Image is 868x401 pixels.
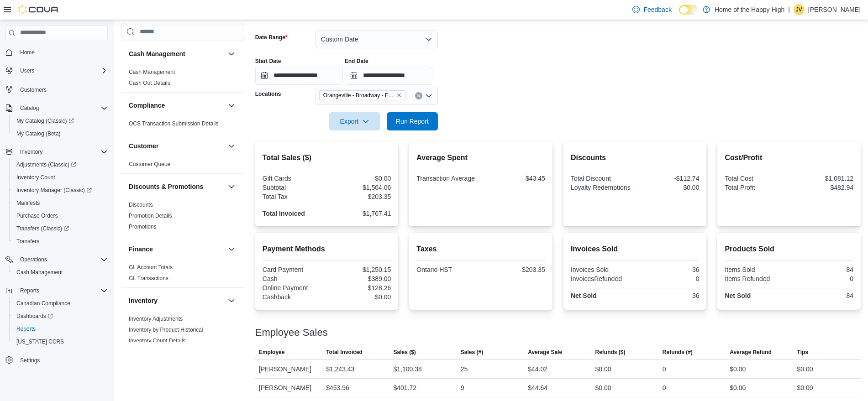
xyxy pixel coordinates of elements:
[2,354,111,367] button: Settings
[129,264,173,271] span: GL Account Totals
[18,5,59,14] img: Cova
[255,67,343,85] input: Press the down key to open a popover containing a calendar.
[791,292,853,299] div: 84
[345,57,368,65] label: End Date
[393,382,416,393] div: $401.72
[263,152,391,163] h2: Total Sales ($)
[528,364,547,375] div: $44.02
[129,141,224,151] button: Customer
[13,185,108,196] span: Inventory Manager (Classic)
[263,193,325,200] div: Total Tax
[129,296,158,305] h3: Inventory
[16,269,63,276] span: Cash Management
[13,159,80,170] a: Adjustments (Classic)
[788,4,790,15] p: |
[483,266,545,273] div: $203.35
[129,49,224,58] button: Cash Management
[9,184,111,197] a: Inventory Manager (Classic)
[20,256,47,263] span: Operations
[637,266,700,273] div: 36
[9,335,111,348] button: [US_STATE] CCRS
[461,364,468,375] div: 25
[13,115,78,126] a: My Catalog (Classic)
[637,292,700,299] div: 36
[20,67,34,74] span: Users
[20,287,39,294] span: Reports
[797,382,813,393] div: $0.00
[9,127,111,140] button: My Catalog (Beta)
[226,244,237,255] button: Finance
[571,184,633,191] div: Loyalty Redemptions
[16,285,108,296] span: Reports
[129,79,170,87] span: Cash Out Details
[16,65,108,76] span: Users
[725,244,853,255] h2: Products Sold
[16,83,108,95] span: Customers
[393,364,421,375] div: $1,100.38
[121,199,244,236] div: Discounts & Promotions
[129,182,224,191] button: Discounts & Promotions
[725,184,787,191] div: Total Profit
[13,223,73,234] a: Transfers (Classic)
[16,187,92,194] span: Inventory Manager (Classic)
[121,118,244,133] div: Compliance
[255,57,281,65] label: Start Date
[121,159,244,173] div: Customer
[416,175,479,182] div: Transaction Average
[16,117,74,125] span: My Catalog (Classic)
[326,382,349,393] div: $453.96
[329,175,391,182] div: $0.00
[595,382,611,393] div: $0.00
[9,197,111,209] button: Manifests
[13,185,95,196] a: Inventory Manager (Classic)
[571,244,700,255] h2: Invoices Sold
[263,175,325,182] div: Gift Cards
[129,245,153,254] h3: Finance
[2,83,111,96] button: Customers
[13,323,108,334] span: Reports
[13,172,59,183] a: Inventory Count
[129,315,183,323] span: Inventory Adjustments
[263,284,325,292] div: Online Payment
[255,34,288,41] label: Date Range
[329,275,391,282] div: $389.00
[16,65,38,76] button: Users
[808,4,861,15] p: [PERSON_NAME]
[663,349,693,356] span: Refunds (#)
[9,209,111,222] button: Purchase Orders
[255,90,281,98] label: Locations
[13,336,68,347] a: [US_STATE] CCRS
[329,284,391,292] div: $128.26
[725,292,751,299] strong: Net Sold
[20,148,42,156] span: Inventory
[129,101,224,110] button: Compliance
[13,236,108,247] span: Transfers
[13,210,62,221] a: Purchase Orders
[637,275,700,282] div: 0
[129,120,219,127] a: OCS Transaction Submission Details
[571,175,633,182] div: Total Discount
[16,146,46,157] button: Inventory
[226,100,237,111] button: Compliance
[255,327,328,338] h3: Employee Sales
[13,311,57,322] a: Dashboards
[2,284,111,297] button: Reports
[329,184,391,191] div: $1,564.06
[13,198,43,208] a: Manifests
[16,285,43,296] button: Reports
[16,130,61,137] span: My Catalog (Beta)
[16,338,64,345] span: [US_STATE] CCRS
[528,349,562,356] span: Average Sale
[226,48,237,59] button: Cash Management
[20,104,39,112] span: Catalog
[396,117,429,126] span: Run Report
[483,175,545,182] div: $43.45
[129,327,203,333] a: Inventory by Product Historical
[263,244,391,255] h2: Payment Methods
[16,254,108,265] span: Operations
[326,349,363,356] span: Total Invoiced
[416,244,545,255] h2: Taxes
[571,292,597,299] strong: Net Sold
[595,364,611,375] div: $0.00
[13,236,43,247] a: Transfers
